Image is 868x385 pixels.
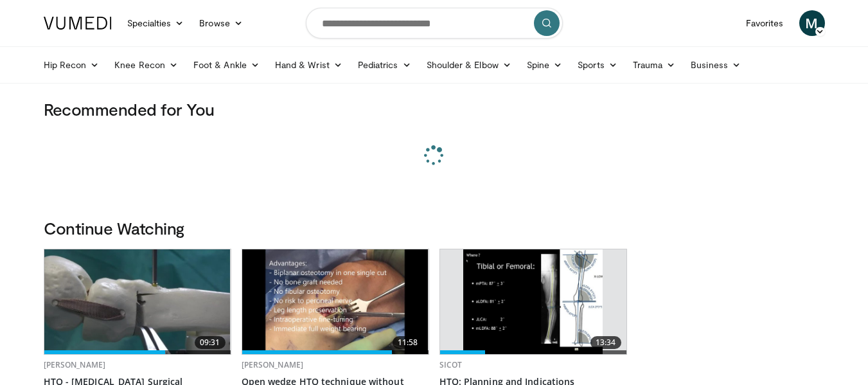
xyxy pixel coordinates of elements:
[440,249,626,354] a: 13:34
[44,17,112,30] img: VuMedi Logo
[350,52,419,78] a: Pediatrics
[242,359,304,370] a: [PERSON_NAME]
[393,336,423,349] span: 11:58
[44,218,825,238] h3: Continue Watching
[419,52,519,78] a: Shoulder & Elbow
[625,52,684,78] a: Trauma
[439,359,463,370] a: SICOT
[242,249,429,354] a: 11:58
[267,52,350,78] a: Hand & Wrist
[519,52,570,78] a: Spine
[44,249,231,354] img: fdf03563-5d25-453b-ab46-55074d90a061.620x360_q85_upscale.jpg
[195,336,226,349] span: 09:31
[44,249,231,354] a: 09:31
[191,10,251,36] a: Browse
[590,336,621,349] span: 13:34
[463,249,603,354] img: 297961_0002_1.png.620x360_q85_upscale.jpg
[242,249,429,354] img: 6da97908-3356-4b25-aff2-ae42dc3f30de.620x360_q85_upscale.jpg
[186,52,267,78] a: Foot & Ankle
[306,8,563,39] input: Search topics, interventions
[36,52,107,78] a: Hip Recon
[738,10,792,36] a: Favorites
[683,52,748,78] a: Business
[107,52,186,78] a: Knee Recon
[44,359,106,370] a: [PERSON_NAME]
[120,10,192,36] a: Specialties
[570,52,625,78] a: Sports
[799,10,825,36] a: M
[44,99,825,120] h3: Recommended for You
